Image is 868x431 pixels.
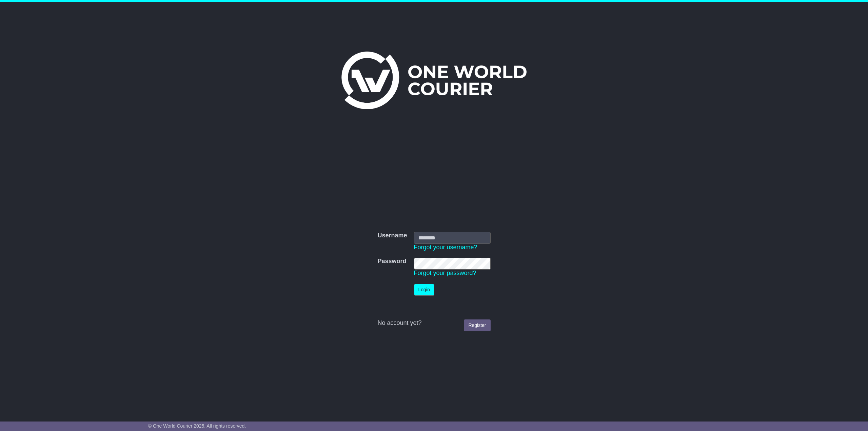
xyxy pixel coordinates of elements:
[377,232,407,239] label: Username
[377,258,406,265] label: Password
[414,270,476,276] a: Forgot your password?
[148,423,246,429] span: © One World Courier 2025. All rights reserved.
[341,52,527,109] img: One World
[377,319,490,327] div: No account yet?
[414,244,477,251] a: Forgot your username?
[464,319,490,331] a: Register
[414,284,434,296] button: Login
